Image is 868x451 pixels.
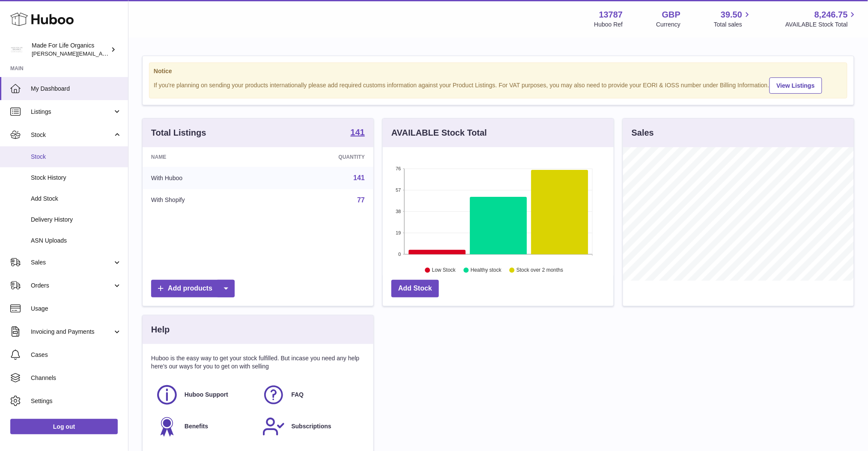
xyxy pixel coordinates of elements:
a: 77 [357,196,365,204]
div: If you're planning on sending your products internationally please add required customs informati... [154,76,843,94]
a: View Listings [770,77,822,94]
a: Add products [151,280,235,297]
div: Currency [656,21,681,29]
strong: Notice [154,67,843,75]
a: Add Stock [391,280,439,297]
text: 38 [396,209,401,214]
span: [PERSON_NAME][EMAIL_ADDRESS][PERSON_NAME][DOMAIN_NAME] [32,50,218,57]
td: With Huboo [143,167,267,189]
span: Usage [31,305,122,313]
td: With Shopify [143,189,267,211]
span: AVAILABLE Stock Total [785,21,858,29]
span: Benefits [185,422,208,430]
span: Listings [31,108,113,116]
span: Huboo Support [185,391,228,399]
a: Benefits [155,415,254,438]
span: ASN Uploads [31,237,122,245]
th: Name [143,147,267,167]
a: 141 [353,174,365,181]
h3: Help [151,324,170,335]
text: Low Stock [432,267,456,273]
h3: Sales [632,127,654,139]
span: Stock [31,131,113,139]
strong: GBP [662,9,680,21]
a: 39.50 Total sales [714,9,752,29]
span: 8,246.75 [814,9,848,21]
span: Add Stock [31,195,122,203]
div: Made For Life Organics [32,42,109,58]
a: Huboo Support [155,383,254,406]
a: Log out [10,419,118,434]
a: Subscriptions [262,415,360,438]
a: 8,246.75 AVAILABLE Stock Total [785,9,858,29]
h3: Total Listings [151,127,206,139]
span: Sales [31,258,113,267]
a: FAQ [262,383,360,406]
text: Stock over 2 months [516,267,563,273]
strong: 13787 [599,9,623,21]
span: Invoicing and Payments [31,328,113,336]
text: 19 [396,230,401,235]
a: 141 [351,128,365,138]
span: Stock History [31,174,122,182]
strong: 141 [351,128,365,136]
span: Cases [31,351,122,359]
span: Delivery History [31,216,122,224]
span: My Dashboard [31,85,122,93]
text: 57 [396,187,401,193]
text: 76 [396,166,401,171]
span: Channels [31,374,122,382]
span: FAQ [291,391,304,399]
span: Settings [31,397,122,405]
span: Stock [31,153,122,161]
h3: AVAILABLE Stock Total [391,127,487,139]
text: 0 [398,252,401,257]
text: Healthy stock [471,267,502,273]
img: geoff.winwood@madeforlifeorganics.com [10,43,23,56]
span: Total sales [714,21,752,29]
span: Orders [31,282,113,290]
p: Huboo is the easy way to get your stock fulfilled. But incase you need any help here's our ways f... [151,354,365,371]
div: Huboo Ref [594,21,623,29]
th: Quantity [267,147,373,167]
span: 39.50 [721,9,742,21]
span: Subscriptions [291,422,331,430]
